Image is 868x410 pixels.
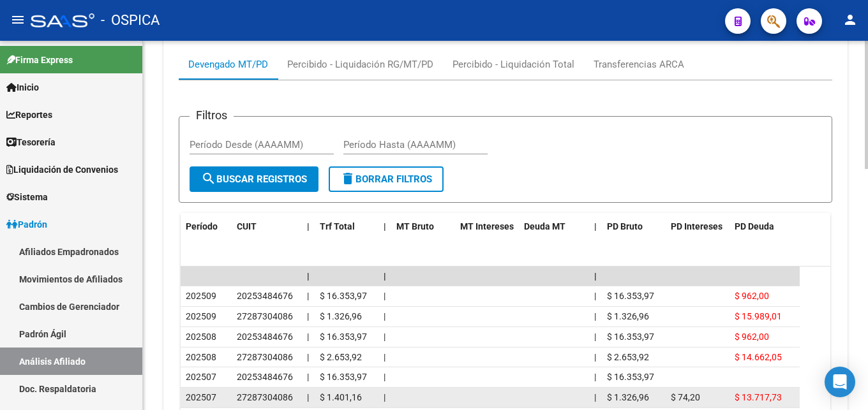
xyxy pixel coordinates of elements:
span: MT Intereses [460,221,514,231]
span: Tesorería [6,135,56,149]
h3: Filtros [190,106,234,124]
span: | [594,271,597,281]
span: Trf Total [320,221,355,231]
span: | [307,392,309,402]
span: $ 15.989,01 [735,311,782,321]
datatable-header-cell: Trf Total [315,213,378,240]
span: 27287304086 [237,311,293,321]
span: | [384,311,385,321]
span: Liquidación de Convenios [6,163,118,177]
button: Buscar Registros [190,166,318,192]
datatable-header-cell: MT Bruto [391,213,455,240]
span: Período [186,221,218,231]
span: | [384,352,385,362]
mat-icon: menu [10,12,26,27]
span: Padrón [6,217,47,231]
span: $ 1.326,96 [607,311,649,321]
div: Transferencias ARCA [594,57,684,71]
datatable-header-cell: | [302,213,315,240]
datatable-header-cell: | [589,213,602,240]
span: | [594,221,597,231]
span: Firma Express [6,53,73,67]
datatable-header-cell: CUIT [232,213,302,240]
span: | [307,372,309,382]
span: | [594,372,596,382]
span: PD Intereses [671,221,722,231]
span: 202509 [186,311,216,321]
span: | [594,352,596,362]
span: $ 1.326,96 [607,392,649,402]
datatable-header-cell: Período [181,213,232,240]
span: 27287304086 [237,352,293,362]
span: 202507 [186,392,216,402]
datatable-header-cell: | [378,213,391,240]
span: | [307,311,309,321]
mat-icon: search [201,171,216,186]
span: | [384,291,385,301]
span: $ 74,20 [671,392,700,402]
datatable-header-cell: Deuda MT [519,213,589,240]
span: 202508 [186,352,216,362]
div: Open Intercom Messenger [825,367,855,397]
span: $ 16.353,97 [607,332,654,342]
span: | [307,271,310,281]
span: PD Bruto [607,221,643,231]
span: | [384,372,385,382]
span: | [307,352,309,362]
span: PD Deuda [735,221,774,231]
span: $ 1.401,16 [320,392,362,402]
button: Borrar Filtros [329,166,444,192]
span: $ 13.717,73 [735,392,782,402]
span: 20253484676 [237,332,293,342]
span: | [384,221,386,231]
span: Borrar Filtros [340,173,432,185]
span: 27287304086 [237,392,293,402]
span: $ 16.353,97 [320,291,367,301]
datatable-header-cell: PD Bruto [602,213,666,240]
datatable-header-cell: PD Deuda [730,213,800,240]
span: | [384,332,385,342]
span: | [307,221,310,231]
span: $ 16.353,97 [320,332,367,342]
span: | [594,291,596,301]
span: $ 1.326,96 [320,311,362,321]
span: $ 962,00 [735,291,769,301]
span: $ 962,00 [735,332,769,342]
span: $ 2.653,92 [607,352,649,362]
span: $ 14.662,05 [735,352,782,362]
span: | [594,392,596,402]
span: | [594,311,596,321]
span: $ 2.653,92 [320,352,362,362]
span: 20253484676 [237,291,293,301]
span: $ 16.353,97 [320,372,367,382]
span: MT Bruto [396,221,434,231]
span: 202509 [186,291,216,301]
span: - OSPICA [101,6,160,34]
span: | [384,392,385,402]
span: Buscar Registros [201,173,307,185]
span: | [307,291,309,301]
div: Percibido - Liquidación Total [453,57,574,71]
span: | [594,332,596,342]
mat-icon: person [842,12,858,27]
span: 20253484676 [237,372,293,382]
div: Percibido - Liquidación RG/MT/PD [287,57,433,71]
span: Sistema [6,190,48,204]
span: Inicio [6,80,39,94]
datatable-header-cell: PD Intereses [666,213,730,240]
span: | [384,271,386,281]
datatable-header-cell: MT Intereses [455,213,519,240]
span: 202508 [186,332,216,342]
span: 202507 [186,372,216,382]
span: CUIT [237,221,257,231]
span: $ 16.353,97 [607,291,654,301]
mat-icon: delete [340,171,355,186]
span: Deuda MT [524,221,565,231]
span: $ 16.353,97 [607,372,654,382]
div: Devengado MT/PD [188,57,268,71]
span: | [307,332,309,342]
span: Reportes [6,108,52,122]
